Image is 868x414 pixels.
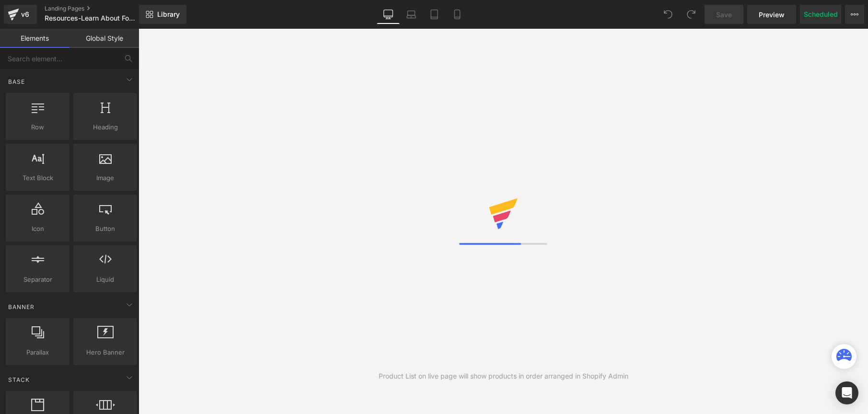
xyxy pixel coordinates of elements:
a: Preview [747,5,796,24]
span: Heading [76,122,134,132]
a: v6 [4,5,37,24]
span: Separator [9,275,67,285]
span: Stack [7,375,31,384]
span: Icon [9,224,67,234]
button: More [845,5,864,24]
button: Redo [682,5,701,24]
div: Product List on live page will show products in order arranged in Shopify Admin [379,371,628,381]
a: Landing Pages [45,5,155,12]
span: Resources-Learn About Foods [45,14,137,22]
span: Library [157,10,180,19]
a: Laptop [400,5,423,24]
span: Parallax [9,347,67,357]
span: Image [76,173,134,183]
button: Scheduled [800,5,841,24]
div: v6 [19,8,31,21]
a: Global Style [69,29,139,48]
a: Mobile [446,5,469,24]
a: Tablet [423,5,446,24]
button: Undo [659,5,678,24]
span: Row [9,122,67,132]
span: Text Block [9,173,67,183]
a: Desktop [377,5,400,24]
span: Button [76,224,134,234]
div: Open Intercom Messenger [835,381,858,404]
span: Liquid [76,275,134,285]
a: New Library [139,5,186,24]
span: Save [716,10,732,20]
span: Base [7,77,26,86]
span: Hero Banner [76,347,134,357]
span: Banner [7,302,35,311]
span: Preview [759,10,785,20]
